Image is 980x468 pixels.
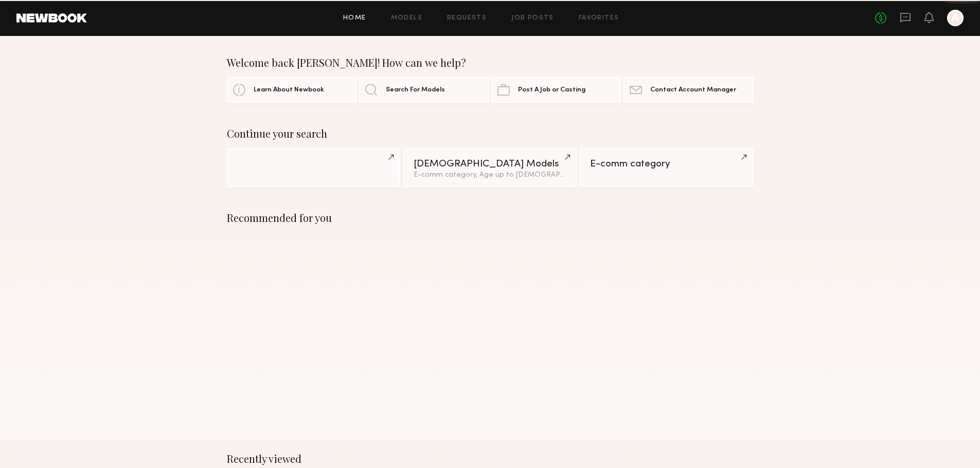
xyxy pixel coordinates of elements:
[590,159,743,169] div: E-comm category
[447,15,487,22] a: Requests
[391,15,422,22] a: Models
[227,77,357,103] a: Learn About Newbook
[580,148,753,187] a: E-comm category
[227,212,754,224] div: Recommended for you
[947,10,964,26] a: A
[518,87,585,93] span: Post A Job or Casting
[343,15,366,22] a: Home
[227,127,754,140] div: Continue your search
[227,453,754,465] div: Recently viewed
[650,87,736,93] span: Contact Account Manager
[491,77,621,103] a: Post A Job or Casting
[386,87,445,93] span: Search For Models
[414,172,566,179] div: E-comm category, Age up to [DEMOGRAPHIC_DATA].
[254,87,324,93] span: Learn About Newbook
[227,57,754,69] div: Welcome back [PERSON_NAME]! How can we help?
[623,77,753,103] a: Contact Account Manager
[359,77,489,103] a: Search For Models
[403,148,577,187] a: [DEMOGRAPHIC_DATA] ModelsE-comm category, Age up to [DEMOGRAPHIC_DATA].
[511,15,554,22] a: Job Posts
[414,159,566,169] div: [DEMOGRAPHIC_DATA] Models
[579,15,619,22] a: Favorites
